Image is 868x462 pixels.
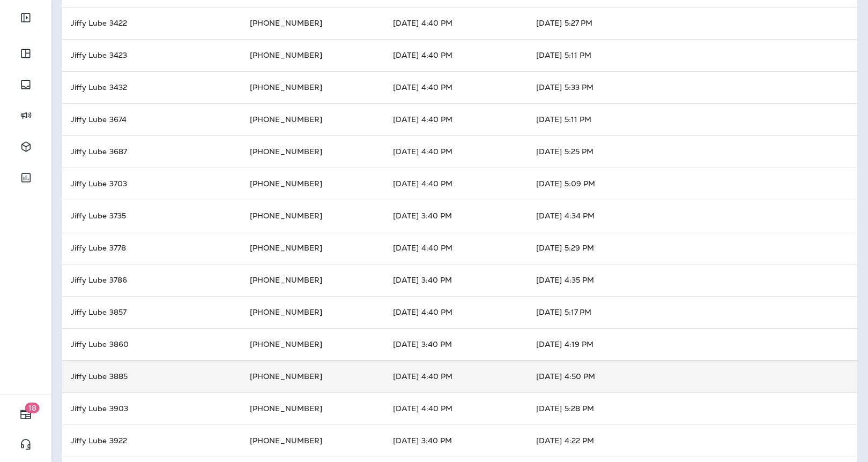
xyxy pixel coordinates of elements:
td: Jiffy Lube 3735 [62,200,241,232]
td: [DATE] 3:40 PM [384,425,528,457]
td: [DATE] 3:40 PM [384,328,528,360]
td: Jiffy Lube 3422 [62,7,241,39]
button: Expand Sidebar [11,7,41,28]
td: [DATE] 5:29 PM [528,232,857,264]
td: Jiffy Lube 3674 [62,103,241,135]
td: [PHONE_NUMBER] [241,264,384,296]
td: [PHONE_NUMBER] [241,392,384,425]
td: [PHONE_NUMBER] [241,360,384,392]
td: [PHONE_NUMBER] [241,296,384,328]
td: [DATE] 4:40 PM [384,232,528,264]
td: [DATE] 4:40 PM [384,39,528,71]
td: Jiffy Lube 3703 [62,168,241,200]
td: [DATE] 5:25 PM [528,135,857,168]
td: [DATE] 4:40 PM [384,168,528,200]
td: [DATE] 3:40 PM [384,200,528,232]
td: [PHONE_NUMBER] [241,425,384,457]
td: Jiffy Lube 3687 [62,135,241,168]
td: [DATE] 5:17 PM [528,296,857,328]
td: [DATE] 5:11 PM [528,103,857,135]
td: Jiffy Lube 3432 [62,71,241,103]
td: [PHONE_NUMBER] [241,232,384,264]
td: [PHONE_NUMBER] [241,103,384,135]
td: [DATE] 4:40 PM [384,135,528,168]
td: [DATE] 5:28 PM [528,392,857,425]
td: [DATE] 4:19 PM [528,328,857,360]
td: [DATE] 4:40 PM [384,71,528,103]
td: [PHONE_NUMBER] [241,39,384,71]
td: Jiffy Lube 3860 [62,328,241,360]
td: [DATE] 4:35 PM [528,264,857,296]
td: [PHONE_NUMBER] [241,168,384,200]
td: [PHONE_NUMBER] [241,7,384,39]
td: [DATE] 4:40 PM [384,360,528,392]
td: Jiffy Lube 3786 [62,264,241,296]
td: Jiffy Lube 3885 [62,360,241,392]
td: Jiffy Lube 3857 [62,296,241,328]
td: Jiffy Lube 3423 [62,39,241,71]
td: [DATE] 4:40 PM [384,7,528,39]
span: 18 [25,403,40,413]
td: Jiffy Lube 3903 [62,392,241,425]
td: [DATE] 5:09 PM [528,168,857,200]
td: Jiffy Lube 3922 [62,425,241,457]
td: [DATE] 4:50 PM [528,360,857,392]
td: [PHONE_NUMBER] [241,135,384,168]
td: Jiffy Lube 3778 [62,232,241,264]
td: [DATE] 4:40 PM [384,103,528,135]
td: [PHONE_NUMBER] [241,71,384,103]
td: [PHONE_NUMBER] [241,200,384,232]
td: [DATE] 5:27 PM [528,7,857,39]
button: 18 [11,404,41,425]
td: [DATE] 4:40 PM [384,392,528,425]
td: [PHONE_NUMBER] [241,328,384,360]
td: [DATE] 5:33 PM [528,71,857,103]
td: [DATE] 4:40 PM [384,296,528,328]
td: [DATE] 4:34 PM [528,200,857,232]
td: [DATE] 3:40 PM [384,264,528,296]
td: [DATE] 4:22 PM [528,425,857,457]
td: [DATE] 5:11 PM [528,39,857,71]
